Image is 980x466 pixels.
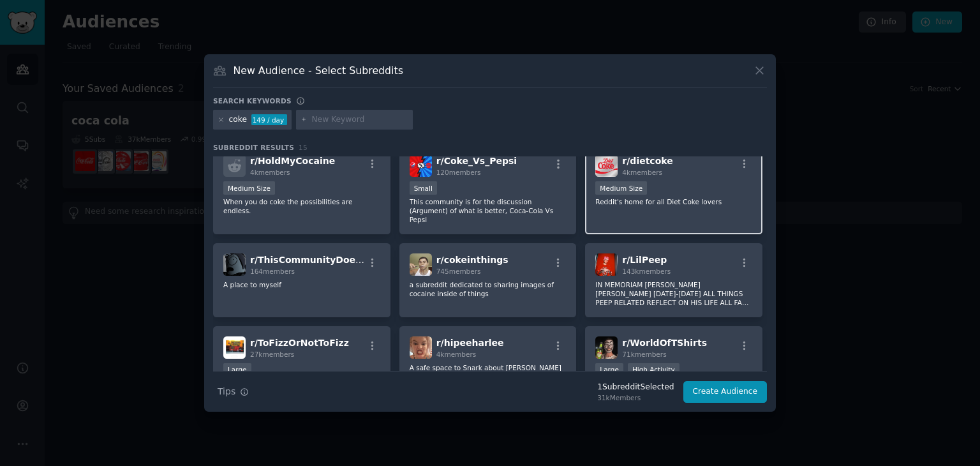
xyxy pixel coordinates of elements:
div: Large [595,363,623,377]
span: r/ cokeinthings [436,255,509,265]
span: r/ dietcoke [622,156,672,166]
img: ToFizzOrNotToFizz [223,336,246,359]
span: r/ ThisCommunityDoesCoke [250,255,385,265]
span: r/ Coke_Vs_Pepsi [436,156,517,166]
img: ThisCommunityDoesCoke [223,253,246,276]
img: WorldOfTShirts [595,336,618,359]
img: Coke_Vs_Pepsi [410,154,432,177]
img: LilPeep [595,253,618,276]
button: Tips [213,380,253,403]
div: 1 Subreddit Selected [597,382,674,393]
div: Large [223,363,251,377]
p: When you do coke the possibilities are endless. [223,197,380,215]
div: Medium Size [595,181,647,195]
span: 4k members [436,350,477,358]
span: 71k members [622,350,666,358]
span: r/ hipeeharlee [436,338,504,348]
h3: Search keywords [213,96,292,105]
span: r/ HoldMyCocaine [250,156,335,166]
p: A place to myself [223,280,380,289]
span: r/ WorldOfTShirts [622,338,707,348]
span: r/ LilPeep [622,255,667,265]
span: 164 members [250,267,295,275]
div: Small [410,181,437,195]
span: 120 members [436,169,481,176]
span: 4k members [250,169,290,176]
span: 27k members [250,350,294,358]
div: Medium Size [223,181,275,195]
span: 745 members [436,267,481,275]
span: 4k members [622,169,662,176]
span: r/ ToFizzOrNotToFizz [250,338,349,348]
img: dietcoke [595,154,618,177]
span: Tips [218,385,235,398]
button: Create Audience [683,381,768,403]
div: coke [229,114,247,126]
h3: New Audience - Select Subreddits [234,64,403,77]
p: IN MEMORIAM [PERSON_NAME] [PERSON_NAME] [DATE]-[DATE] ALL THINGS PEEP RELATED REFLECT ON HIS LIFE... [595,280,752,307]
p: Reddit's home for all Diet Coke lovers [595,197,752,206]
div: High Activity [628,363,679,377]
span: 15 [299,144,308,151]
p: a subreddit dedicated to sharing images of cocaine inside of things [410,280,567,298]
span: Subreddit Results [213,143,294,152]
div: 31k Members [597,393,674,402]
span: 143k members [622,267,671,275]
p: This community is for the discussion (Argument) of what is better, Coca-Cola Vs Pepsi [410,197,567,224]
input: New Keyword [311,114,408,126]
div: 149 / day [251,114,287,126]
img: hipeeharlee [410,336,432,359]
p: A safe space to Snark about [PERSON_NAME] aka [PERSON_NAME]. We respect one another's perspective... [410,363,567,390]
img: cokeinthings [410,253,432,276]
